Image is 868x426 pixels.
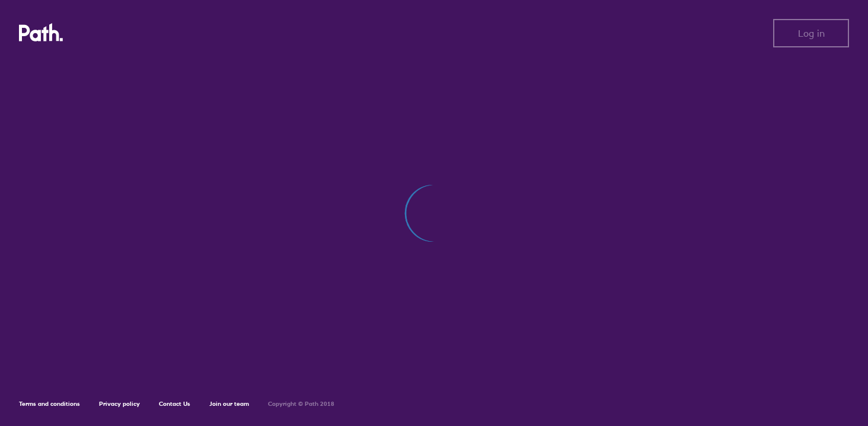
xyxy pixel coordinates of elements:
[268,401,334,408] h6: Copyright © Path 2018
[773,19,849,47] button: Log in
[209,400,249,408] a: Join our team
[19,400,80,408] a: Terms and conditions
[798,28,825,39] span: Log in
[99,400,140,408] a: Privacy policy
[159,400,190,408] a: Contact Us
